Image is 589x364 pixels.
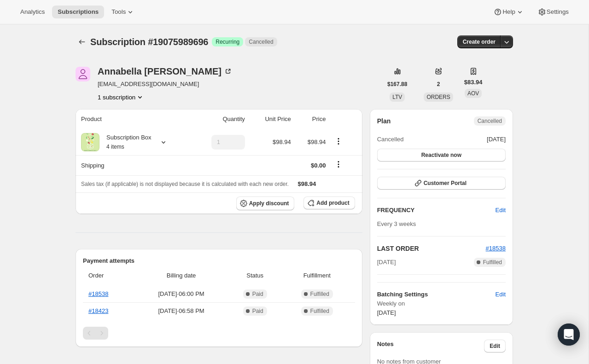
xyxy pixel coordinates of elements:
[88,307,108,314] a: #18423
[331,136,346,146] button: Product actions
[377,135,404,144] span: Cancelled
[285,271,350,280] span: Fulfillment
[76,155,190,175] th: Shipping
[486,245,506,252] a: #18538
[502,8,515,16] span: Help
[490,287,511,302] button: Edit
[377,116,391,126] h2: Plan
[83,266,134,286] th: Order
[88,290,108,297] a: #18538
[98,67,233,76] div: Annabella [PERSON_NAME]
[377,290,496,299] h6: Batching Settings
[387,81,407,88] span: $167.88
[137,271,226,280] span: Billing date
[488,6,530,18] button: Help
[303,196,355,209] button: Add product
[490,203,511,218] button: Edit
[81,133,99,151] img: product img
[99,133,152,151] div: Subscription Box
[486,244,506,253] button: #18538
[90,37,208,47] span: Subscription #19075989696
[457,35,501,48] button: Create order
[83,256,355,266] h2: Payment attempts
[137,306,226,316] span: [DATE] · 06:58 PM
[83,327,355,340] nav: Pagination
[464,78,483,87] span: $83.94
[496,290,506,299] span: Edit
[190,109,247,129] th: Quantity
[20,8,45,16] span: Analytics
[392,94,402,100] span: LTV
[484,340,506,352] button: Edit
[496,206,506,215] span: Edit
[377,309,396,316] span: [DATE]
[432,78,446,91] button: 2
[311,162,326,169] span: $0.00
[377,244,486,253] h2: LAST ORDER
[98,80,233,89] span: [EMAIL_ADDRESS][DOMAIN_NAME]
[76,109,190,129] th: Product
[310,307,329,315] span: Fulfilled
[231,271,279,280] span: Status
[467,90,479,97] span: AOV
[273,139,291,145] span: $98.94
[111,8,126,16] span: Tools
[236,196,295,210] button: Apply discount
[252,290,263,298] span: Paid
[547,8,569,16] span: Settings
[106,144,124,150] small: 4 items
[98,92,145,102] button: Product actions
[308,139,326,145] span: $98.94
[437,81,440,88] span: 2
[377,149,506,162] button: Reactivate now
[52,6,104,18] button: Subscriptions
[76,67,90,81] span: Annabella Baxter
[426,94,450,100] span: ORDERS
[558,324,580,346] div: Open Intercom Messenger
[424,179,467,187] span: Customer Portal
[76,35,88,48] button: Subscriptions
[377,206,496,215] h2: FREQUENCY
[377,340,484,352] h3: Notes
[294,109,329,129] th: Price
[310,290,329,298] span: Fulfilled
[331,159,346,169] button: Shipping actions
[382,78,413,91] button: $167.88
[81,181,289,187] span: Sales tax (if applicable) is not displayed because it is calculated with each new order.
[377,299,506,308] span: Weekly on
[487,135,506,144] span: [DATE]
[248,109,294,129] th: Unit Price
[421,151,461,159] span: Reactivate now
[15,6,50,18] button: Analytics
[249,200,289,207] span: Apply discount
[483,259,502,266] span: Fulfilled
[377,177,506,190] button: Customer Portal
[377,220,416,227] span: Every 3 weeks
[58,8,99,16] span: Subscriptions
[106,6,140,18] button: Tools
[137,289,226,299] span: [DATE] · 06:00 PM
[532,6,574,18] button: Settings
[249,38,273,46] span: Cancelled
[490,342,500,350] span: Edit
[298,180,316,187] span: $98.94
[316,199,349,207] span: Add product
[478,117,502,125] span: Cancelled
[377,258,396,267] span: [DATE]
[252,307,263,315] span: Paid
[216,38,239,46] span: Recurring
[463,38,496,46] span: Create order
